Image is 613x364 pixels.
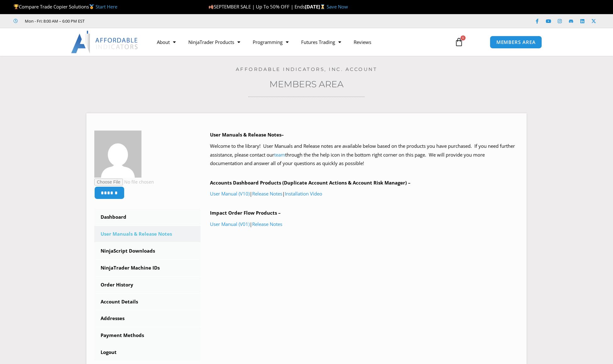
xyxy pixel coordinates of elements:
[236,66,378,72] a: Affordable Indicators, Inc. Account
[151,35,182,49] a: About
[210,221,250,227] a: User Manual (V01)
[14,3,117,10] span: Compare Trade Copier Solutions
[210,220,519,229] p: |
[94,260,201,276] a: NinjaTrader Machine IDs
[94,243,201,259] a: NinjaScript Downloads
[94,277,201,293] a: Order History
[327,3,348,10] a: Save Now
[210,210,281,216] b: Impact Order Flow Products –
[274,152,285,158] a: team
[94,294,201,310] a: Account Details
[94,209,201,361] nav: Account pages
[305,3,327,10] strong: [DATE]
[285,190,322,197] a: Installation Video
[96,3,117,10] a: Start Here
[269,79,344,89] a: Members Area
[23,17,85,25] span: Mon - Fri: 8:00 AM – 6:00 PM EST
[210,179,411,186] b: Accounts Dashboard Products (Duplicate Account Actions & Account Risk Manager) –
[295,35,347,49] a: Futures Trading
[209,4,213,9] img: 🍂
[94,131,141,178] img: e7067589ac5428eb808c3b5c39458c35a44c6118c26efc60ba8524a238b8639a
[14,4,19,9] img: 🏆
[210,190,519,198] p: | |
[246,35,295,49] a: Programming
[94,310,201,327] a: Addresses
[94,327,201,344] a: Payment Methods
[461,35,466,40] span: 0
[151,35,447,49] nav: Menu
[94,209,201,225] a: Dashboard
[347,35,378,49] a: Reviews
[182,35,246,49] a: NinjaTrader Products
[94,344,201,361] a: Logout
[252,221,282,227] a: Release Notes
[210,190,250,197] a: User Manual (V10)
[210,142,519,168] p: Welcome to the library! User Manuals and Release notes are available below based on the products ...
[320,4,325,9] img: ⌛
[496,40,536,45] span: MEMBERS AREA
[490,36,542,49] a: MEMBERS AREA
[210,131,284,138] b: User Manuals & Release Notes–
[208,3,305,10] span: SEPTEMBER SALE | Up To 50% OFF | Ends
[94,226,201,242] a: User Manuals & Release Notes
[93,18,188,24] iframe: Customer reviews powered by Trustpilot
[252,190,282,197] a: Release Notes
[89,4,94,9] img: 🥇
[445,33,473,51] a: 0
[71,31,139,53] img: LogoAI | Affordable Indicators – NinjaTrader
